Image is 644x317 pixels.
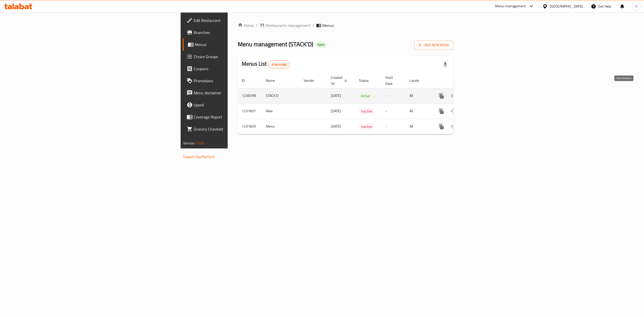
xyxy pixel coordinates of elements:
[183,123,288,135] a: Grocery Checklist
[183,26,288,38] a: Branches
[322,22,334,28] span: Menus
[331,92,341,99] span: [DATE]
[195,42,284,48] span: Menus
[196,140,204,146] span: 1.0.0
[359,108,374,114] span: Inactive
[238,73,488,134] table: enhanced table
[183,75,288,87] a: Promotions
[242,60,290,68] h2: Menus List
[183,87,288,99] a: Menu disclaimer
[194,90,284,96] span: Menu disclaimer
[435,105,448,117] button: more
[183,140,195,146] span: Version:
[359,77,375,84] span: Status
[418,42,449,48] span: Add New Menu
[448,90,460,102] button: Change Status
[312,22,314,28] li: /
[414,41,453,50] button: Add New Menu
[238,22,453,28] nav: breadcrumb
[331,108,341,114] span: [DATE]
[183,63,288,75] a: Coupons
[435,121,448,133] button: more
[266,77,281,84] span: Name
[381,119,406,134] td: -
[381,88,406,103] td: -
[331,74,349,87] span: Created On
[315,42,327,48] div: Open
[268,62,290,67] span: 3 record(s)
[183,148,206,155] span: Get support on:
[410,77,425,84] span: Locale
[183,153,215,160] a: Support.OpsPlatform
[385,74,399,87] span: Start Date
[406,119,431,134] td: All
[194,17,284,23] span: Edit Restaurant
[183,99,288,111] a: Upsell
[331,123,341,130] span: [DATE]
[242,77,251,84] span: ID
[406,103,431,119] td: All
[359,124,374,130] span: Inactive
[359,93,372,99] span: Active
[194,54,284,60] span: Choice Groups
[448,121,460,133] button: Change Status
[183,111,288,123] a: Coverage Report
[183,51,288,63] a: Choice Groups
[194,102,284,108] span: Upsell
[448,105,460,117] button: Change Status
[183,14,288,26] a: Edit Restaurant
[304,77,321,84] span: Vendor
[183,38,288,51] a: Menus
[194,114,284,120] span: Coverage Report
[635,4,637,9] span: K
[550,4,583,9] div: [GEOGRAPHIC_DATA]
[194,78,284,84] span: Promotions
[194,126,284,132] span: Grocery Checklist
[435,90,448,102] button: more
[439,58,451,70] div: Export file
[268,60,290,68] div: Total records count
[315,43,327,47] span: Open
[381,103,406,119] td: -
[194,66,284,72] span: Coupons
[359,124,374,130] div: Inactive
[194,29,284,35] span: Branches
[495,3,526,9] div: Menu-management
[431,73,488,88] th: Actions
[406,88,431,103] td: All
